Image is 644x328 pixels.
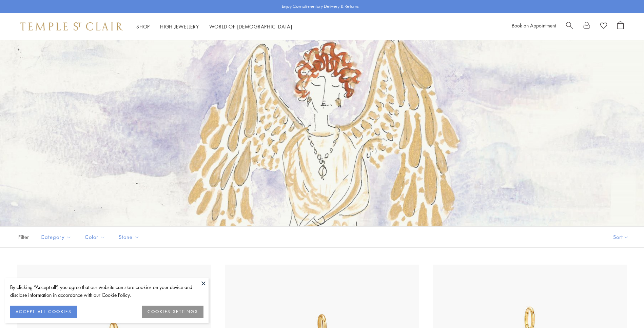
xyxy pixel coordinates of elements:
button: Show sort by [598,227,644,247]
button: Category [36,229,76,245]
a: View Wishlist [600,21,607,32]
span: Category [37,233,76,241]
div: By clicking “Accept all”, you agree that our website can store cookies on your device and disclos... [10,283,203,299]
button: ACCEPT ALL COOKIES [10,306,77,318]
button: Color [80,229,110,245]
iframe: Gorgias live chat messenger [610,296,637,321]
button: COOKIES SETTINGS [142,306,203,318]
nav: Main navigation [136,22,292,31]
span: Stone [115,233,144,241]
a: Book an Appointment [512,22,556,29]
button: Stone [114,229,144,245]
a: Search [566,21,573,32]
span: Color [81,233,110,241]
p: Enjoy Complimentary Delivery & Returns [282,3,359,10]
a: ShopShop [136,23,150,30]
a: High JewelleryHigh Jewellery [160,23,199,30]
a: Open Shopping Bag [617,21,624,32]
img: Temple St. Clair [20,22,123,30]
a: World of [DEMOGRAPHIC_DATA]World of [DEMOGRAPHIC_DATA] [209,23,292,30]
